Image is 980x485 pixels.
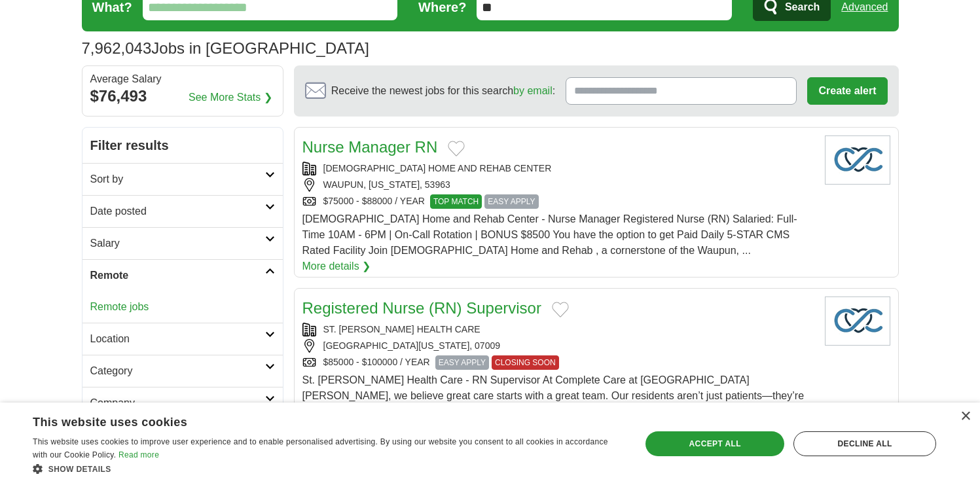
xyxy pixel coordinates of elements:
[189,90,272,105] a: See More Stats ❯
[825,296,890,346] img: Company logo
[90,171,265,187] h2: Sort by
[90,331,265,347] h2: Location
[82,37,152,60] span: 7,962,043
[492,355,559,370] span: CLOSING SOON
[90,74,275,84] div: Average Salary
[82,39,369,57] h1: Jobs in [GEOGRAPHIC_DATA]
[645,431,784,456] div: Accept all
[33,410,590,430] div: This website uses cookies
[331,83,555,99] span: Receive the newest jobs for this search :
[807,77,887,105] button: Create alert
[82,259,283,291] a: Remote
[302,138,438,156] a: Nurse Manager RN
[90,301,149,312] a: Remote jobs
[302,299,541,317] a: Registered Nurse (RN) Supervisor
[48,465,111,474] span: Show details
[90,236,265,251] h2: Salary
[825,135,890,185] img: Company logo
[82,128,283,163] h2: Filter results
[793,431,936,456] div: Decline all
[82,323,283,355] a: Location
[302,355,814,370] div: $85000 - $100000 / YEAR
[302,339,814,353] div: [GEOGRAPHIC_DATA][US_STATE], 07009
[82,195,283,227] a: Date posted
[33,437,608,459] span: This website uses cookies to improve user experience and to enable personalised advertising. By u...
[484,194,538,209] span: EASY APPLY
[90,268,265,283] h2: Remote
[82,387,283,419] a: Company
[90,84,275,108] div: $76,493
[302,374,805,417] span: St. [PERSON_NAME] Health Care - RN Supervisor At Complete Care at [GEOGRAPHIC_DATA][PERSON_NAME],...
[430,194,482,209] span: TOP MATCH
[960,412,970,422] div: Close
[90,363,265,379] h2: Category
[302,178,814,192] div: WAUPUN, [US_STATE], 53963
[90,204,265,219] h2: Date posted
[513,85,553,96] a: by email
[82,355,283,387] a: Category
[90,395,265,411] h2: Company
[82,163,283,195] a: Sort by
[302,213,797,256] span: [DEMOGRAPHIC_DATA] Home and Rehab Center - Nurse Manager Registered Nurse (RN) Salaried: Full-Tim...
[33,462,623,475] div: Show details
[118,450,159,459] a: Read more, opens a new window
[302,323,814,336] div: ST. [PERSON_NAME] HEALTH CARE
[82,227,283,259] a: Salary
[302,194,814,209] div: $75000 - $88000 / YEAR
[302,259,371,274] a: More details ❯
[435,355,489,370] span: EASY APPLY
[302,162,814,175] div: [DEMOGRAPHIC_DATA] HOME AND REHAB CENTER
[552,302,569,317] button: Add to favorite jobs
[448,141,465,156] button: Add to favorite jobs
